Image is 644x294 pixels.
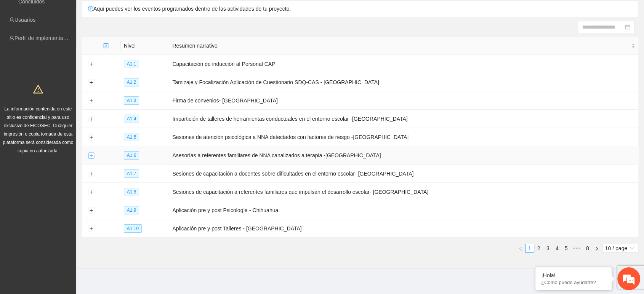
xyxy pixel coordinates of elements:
[169,55,638,73] td: Capacitación de inducción al Personal CAP
[169,201,638,219] td: Aplicación pre y post Psicología - Chihuahua
[534,244,543,253] li: 2
[124,133,139,141] span: A1.5
[121,37,170,55] th: Nivel
[124,224,142,233] span: A1.10
[525,244,534,252] a: 1
[88,171,94,177] button: Expand row
[553,244,562,253] li: 4
[3,106,74,153] span: La información contenida en este sitio es confidencial y para uso exclusivo de FICOSEC. Cualquier...
[592,244,601,253] li: Next Page
[543,244,553,253] li: 3
[40,39,128,49] div: Chatee con nosotros ahora
[169,37,638,55] th: Resumen narrativo
[88,134,94,141] button: Expand row
[88,189,94,195] button: Expand row
[594,246,599,251] span: right
[88,208,94,214] button: Expand row
[33,84,43,94] span: warning
[14,17,35,23] a: Usuarios
[535,244,543,252] a: 2
[605,244,635,252] span: 10 / page
[169,110,638,128] td: Impartición de talleres de herramientas conductuales en el entorno escolar -[GEOGRAPHIC_DATA]
[88,153,94,159] button: Expand row
[169,73,638,91] td: Tamizaje y Focalización Aplicación de Cuestionario SDQ-CAS - [GEOGRAPHIC_DATA]
[103,43,109,48] span: check-square
[88,226,94,232] button: Expand row
[124,115,139,123] span: A1.4
[172,42,630,50] span: Resumen narrativo
[124,206,139,214] span: A1.9
[562,244,571,253] li: 5
[44,102,105,179] span: Estamos en línea.
[525,244,534,253] li: 1
[169,91,638,110] td: Firma de convenios- [GEOGRAPHIC_DATA]
[124,96,139,105] span: A1.3
[516,244,525,253] li: Previous Page
[553,244,561,252] a: 4
[124,78,139,86] span: A1.2
[169,219,638,238] td: Aplicación pre y post Talleres - [GEOGRAPHIC_DATA]
[88,6,93,11] span: exclamation-circle
[82,1,638,17] div: Aquí puedes ver los eventos programados dentro de las actividades de tu proyecto.
[571,244,583,253] li: Next 5 Pages
[125,4,143,22] div: Minimizar ventana de chat en vivo
[124,60,139,68] span: A1.1
[583,244,592,253] li: 8
[88,98,94,104] button: Expand row
[88,116,94,122] button: Expand row
[169,128,638,146] td: Sesiones de atención psicológica a NNA detectados con factores de riesgo -[GEOGRAPHIC_DATA]
[14,35,74,41] a: Perfil de implementadora
[571,244,583,253] span: •••
[518,246,523,251] span: left
[169,146,638,165] td: Asesorías a referentes familiares de NNA canalizados a terapia -[GEOGRAPHIC_DATA]
[541,272,606,278] div: ¡Hola!
[124,188,139,196] span: A1.8
[169,183,638,201] td: Sesiones de capacitación a referentes familiares que impulsan el desarrollo escolar- [GEOGRAPHIC_...
[544,244,552,252] a: 3
[562,244,570,252] a: 5
[88,61,94,67] button: Expand row
[4,208,145,235] textarea: Escriba su mensaje y pulse “Intro”
[124,151,139,160] span: A1.6
[124,169,139,178] span: A1.7
[583,244,592,252] a: 8
[602,244,638,253] div: Page Size
[541,280,606,285] p: ¿Cómo puedo ayudarte?
[516,244,525,253] button: left
[169,165,638,183] td: Sesiones de capacitación a docentes sobre dificultades en el entorno escolar- [GEOGRAPHIC_DATA]
[88,80,94,86] button: Expand row
[592,244,601,253] button: right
